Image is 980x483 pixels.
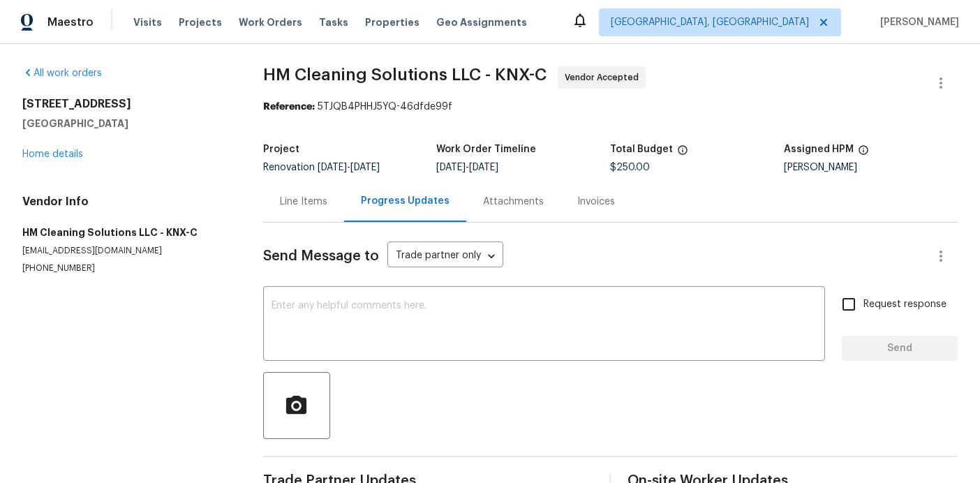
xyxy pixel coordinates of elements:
span: [DATE] [436,163,466,172]
span: Visits [133,15,162,29]
h5: [GEOGRAPHIC_DATA] [22,117,230,131]
span: The total cost of line items that have been proposed by Opendoor. This sum includes line items th... [677,144,688,163]
span: Work Orders [239,15,302,29]
span: - [436,163,498,172]
span: Request response [863,297,946,312]
p: [EMAIL_ADDRESS][DOMAIN_NAME] [22,245,230,257]
div: Invoices [577,195,615,209]
span: [DATE] [318,163,347,172]
div: Line Items [280,195,327,209]
b: Reference: [263,102,315,112]
h5: Total Budget [610,144,673,154]
p: [PHONE_NUMBER] [22,262,230,274]
div: Progress Updates [361,194,450,208]
span: Properties [365,15,420,29]
div: Attachments [483,195,544,209]
span: Renovation [263,163,380,172]
h5: Assigned HPM [784,144,854,154]
span: Tasks [319,17,348,27]
span: Maestro [47,15,94,29]
span: $250.00 [610,163,650,172]
div: 5TJQB4PHHJ5YQ-46dfde99f [263,100,958,114]
h2: [STREET_ADDRESS] [22,97,230,111]
a: All work orders [22,68,102,78]
span: Projects [179,15,222,29]
span: [GEOGRAPHIC_DATA], [GEOGRAPHIC_DATA] [611,15,809,29]
h5: Project [263,144,299,154]
span: HM Cleaning Solutions LLC - KNX-C [263,66,547,83]
span: Send Message to [263,249,379,263]
h5: HM Cleaning Solutions LLC - KNX-C [22,225,230,239]
span: Geo Assignments [436,15,527,29]
span: - [318,163,380,172]
h4: Vendor Info [22,195,230,209]
span: [DATE] [469,163,498,172]
div: Trade partner only [387,245,503,268]
span: [DATE] [350,163,380,172]
div: [PERSON_NAME] [784,163,958,172]
a: Home details [22,149,83,159]
span: Vendor Accepted [565,70,644,84]
span: The hpm assigned to this work order. [858,144,869,163]
h5: Work Order Timeline [436,144,536,154]
span: [PERSON_NAME] [875,15,959,29]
